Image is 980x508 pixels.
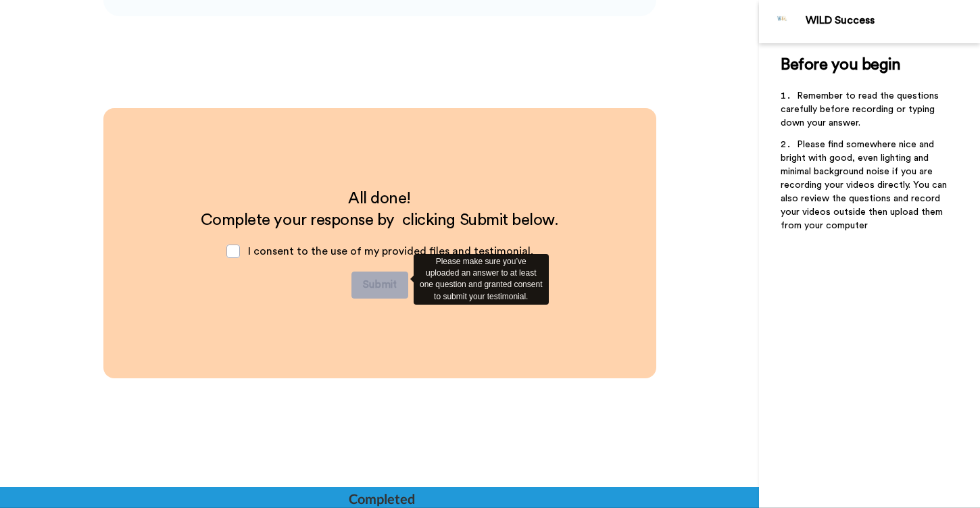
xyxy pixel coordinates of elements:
span: All done! [348,190,411,207]
span: Remember to read the questions carefully before recording or typing down your answer. [781,91,941,128]
span: I consent to the use of my provided files and testimonial. [248,246,533,257]
div: Please make sure you’ve uploaded an answer to at least one question and granted consent to submit... [414,254,549,305]
button: Submit [351,272,408,299]
span: Complete your response by clicking Submit below. [201,212,558,228]
span: Before you begin [781,57,900,73]
img: Profile Image [766,5,799,38]
div: WILD Success [806,14,979,27]
div: Completed [349,489,414,508]
span: Please find somewhere nice and bright with good, even lighting and minimal background noise if yo... [781,140,950,230]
